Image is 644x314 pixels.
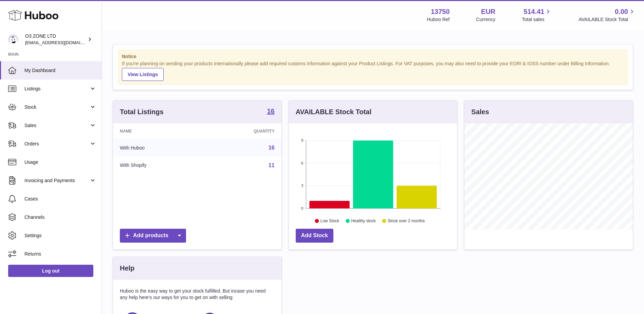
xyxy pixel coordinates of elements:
[122,68,164,81] a: View Listings
[24,177,89,184] span: Invoicing and Payments
[427,16,450,23] div: Huboo Ref
[120,229,186,243] a: Add products
[296,107,371,117] h3: AVAILABLE Stock Total
[481,7,495,16] strong: EUR
[578,16,636,23] span: AVAILABLE Stock Total
[204,123,281,139] th: Quantity
[24,67,96,74] span: My Dashboard
[25,33,86,46] div: O3 ZONE LTD
[431,7,450,16] strong: 13750
[122,60,624,81] div: If you're planning on sending your products internationally please add required customs informati...
[351,219,376,223] text: Healthy stock
[296,229,333,243] a: Add Stock
[24,141,89,147] span: Orders
[24,251,96,257] span: Returns
[122,53,624,60] strong: Notice
[388,219,425,223] text: Stock over 2 months
[267,108,274,116] a: 16
[476,16,496,23] div: Currency
[120,107,164,117] h3: Total Listings
[24,86,89,92] span: Listings
[24,159,96,165] span: Usage
[522,7,552,23] a: 514.41 Total sales
[301,206,303,210] text: 0
[269,145,275,151] a: 16
[25,40,100,45] span: [EMAIL_ADDRESS][DOMAIN_NAME]
[269,162,275,168] a: 11
[578,7,636,23] a: 0.00 AVAILABLE Stock Total
[120,288,275,301] p: Huboo is the easy way to get your stock fulfilled. But incase you need any help here's our ways f...
[24,232,96,239] span: Settings
[113,157,204,174] td: With Shopify
[24,104,89,110] span: Stock
[320,219,339,223] text: Low Stock
[24,196,96,202] span: Cases
[8,34,18,45] img: hello@o3zoneltd.co.uk
[522,16,552,23] span: Total sales
[471,107,489,117] h3: Sales
[24,214,96,221] span: Channels
[615,7,628,16] span: 0.00
[113,123,204,139] th: Name
[120,264,134,273] h3: Help
[523,7,544,16] span: 514.41
[8,265,93,277] a: Log out
[24,122,89,129] span: Sales
[301,184,303,188] text: 3
[301,161,303,165] text: 6
[113,139,204,157] td: With Huboo
[267,108,274,115] strong: 16
[301,138,303,142] text: 9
